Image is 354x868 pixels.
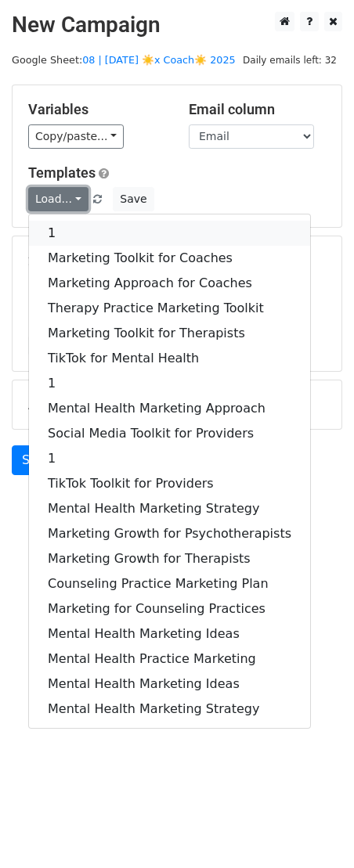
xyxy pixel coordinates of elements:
[276,793,354,868] iframe: Chat Widget
[29,371,310,396] a: 1
[29,697,310,722] a: Mental Health Marketing Strategy
[29,471,310,496] a: TikTok Toolkit for Providers
[29,446,310,471] a: 1
[28,164,96,181] a: Templates
[29,221,310,246] a: 1
[29,546,310,571] a: Marketing Growth for Therapists
[82,54,236,66] a: 08 | [DATE] ☀️x Coach☀️ 2025
[28,101,165,118] h5: Variables
[113,187,154,211] button: Save
[29,321,310,346] a: Marketing Toolkit for Therapists
[29,346,310,371] a: TikTok for Mental Health
[12,12,342,38] h2: New Campaign
[29,646,310,672] a: Mental Health Practice Marketing
[29,672,310,697] a: Mental Health Marketing Ideas
[29,621,310,646] a: Mental Health Marketing Ideas
[29,496,310,521] a: Mental Health Marketing Strategy
[29,596,310,621] a: Marketing for Counseling Practices
[29,246,310,271] a: Marketing Toolkit for Coaches
[29,421,310,446] a: Social Media Toolkit for Providers
[189,101,326,118] h5: Email column
[12,445,63,475] a: Send
[12,54,236,66] small: Google Sheet:
[237,52,342,69] span: Daily emails left: 32
[29,521,310,546] a: Marketing Growth for Psychotherapists
[28,187,88,211] a: Load...
[29,396,310,421] a: Mental Health Marketing Approach
[29,296,310,321] a: Therapy Practice Marketing Toolkit
[29,571,310,596] a: Counseling Practice Marketing Plan
[28,124,124,149] a: Copy/paste...
[29,271,310,296] a: Marketing Approach for Coaches
[237,54,342,66] a: Daily emails left: 32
